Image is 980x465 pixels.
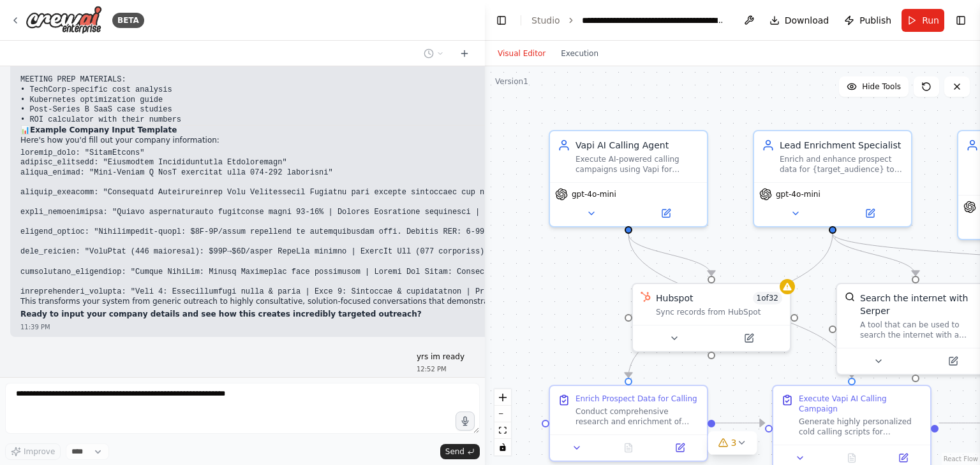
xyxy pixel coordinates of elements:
[494,439,511,455] button: toggle interactivity
[417,352,464,362] p: yrs im ready
[494,389,511,455] div: React Flow controls
[656,292,694,304] div: Hubspot
[922,14,939,27] span: Run
[753,292,783,304] span: Number of enabled actions
[490,46,553,61] button: Visual Editor
[572,189,616,199] span: gpt-4o-mini
[799,417,923,437] div: Generate highly personalized cold calling scripts for {target_audience} representing {company_nam...
[553,46,606,61] button: Execution
[20,310,422,318] strong: Ready to input your company details and see how this creates incredibly targeted outreach?
[575,394,697,404] div: Enrich Prospect Data for Calling
[731,436,737,449] span: 3
[622,233,858,377] g: Edge from 0906748f-b999-4db8-953e-894686f33f47 to 6abfd6c8-f5ed-4c53-8b9a-2130555bb027
[24,447,55,457] span: Improve
[531,15,560,25] a: Studio
[630,206,702,221] button: Open in side panel
[834,206,906,221] button: Open in side panel
[575,406,699,427] div: Conduct comprehensive research and enrichment of prospects within {target_audience} for {company_...
[531,14,725,27] nav: breadcrumb
[493,11,510,29] button: Hide left sidebar
[575,154,699,175] div: Execute AI-powered calling campaigns using Vapi for {target_audience} representing {company_name}...
[549,130,708,227] div: Vapi AI Calling AgentExecute AI-powered calling campaigns using Vapi for {target_audience} repres...
[456,411,475,431] button: Click to speak your automation idea
[776,189,820,199] span: gpt-4o-mini
[715,417,764,429] g: Edge from 52d1bd59-924f-4de2-8c14-95e4fabf1e47 to 6abfd6c8-f5ed-4c53-8b9a-2130555bb027
[656,307,782,317] div: Sync records from HubSpot
[952,11,970,29] button: Show right sidebar
[658,440,702,455] button: Open in side panel
[764,9,835,32] button: Download
[440,444,480,459] button: Send
[494,389,511,406] button: zoom in
[713,331,785,346] button: Open in side panel
[839,9,896,32] button: Publish
[632,283,791,352] div: HubSpotHubspot1of32Sync records from HubSpot
[26,6,102,34] img: Logo
[839,76,909,97] button: Hide Tools
[902,9,944,32] button: Run
[549,385,708,462] div: Enrich Prospect Data for CallingConduct comprehensive research and enrichment of prospects within...
[862,82,901,92] span: Hide Tools
[494,406,511,422] button: zoom out
[30,125,177,134] strong: Example Company Input Template
[112,13,144,28] div: BETA
[845,292,855,302] img: SerperDevTool
[826,233,922,275] g: Edge from 165c56b3-8da1-40ba-a4ff-3e5524324c29 to c9120608-5a05-4f56-a669-5294aa80a7d9
[799,394,923,414] div: Execute Vapi AI Calling Campaign
[622,233,839,377] g: Edge from 165c56b3-8da1-40ba-a4ff-3e5524324c29 to 52d1bd59-924f-4de2-8c14-95e4fabf1e47
[780,139,903,152] div: Lead Enrichment Specialist
[445,447,464,457] span: Send
[780,154,903,175] div: Enrich and enhance prospect data for {target_audience} to support {company_name}'s cold calling c...
[944,455,978,462] a: React Flow attribution
[753,130,912,227] div: Lead Enrichment SpecialistEnrich and enhance prospect data for {target_audience} to support {comp...
[417,364,464,374] div: 12:52 PM
[622,233,718,275] g: Edge from 0906748f-b999-4db8-953e-894686f33f47 to f540dcd3-2341-4d0c-a915-1b1c2b5ff898
[419,46,449,61] button: Switch to previous chat
[602,440,656,455] button: No output available
[454,46,475,61] button: Start a new chat
[495,76,528,87] div: Version 1
[494,422,511,439] button: fit view
[708,431,757,455] button: 3
[785,14,829,27] span: Download
[5,443,61,460] button: Improve
[859,14,891,27] span: Publish
[575,139,699,152] div: Vapi AI Calling Agent
[641,292,651,302] img: HubSpot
